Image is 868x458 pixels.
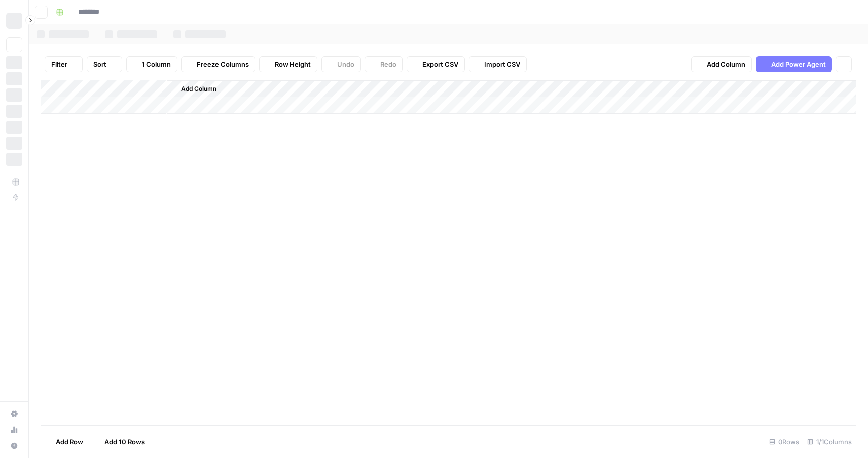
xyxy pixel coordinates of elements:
button: Undo [321,56,361,72]
span: Add Row [56,437,83,447]
span: Row Height [275,59,311,69]
div: 0 Rows [765,434,803,450]
span: Filter [51,59,67,69]
button: Sort [87,56,122,72]
span: Redo [380,59,396,69]
button: Help + Support [6,438,22,454]
span: Add Power Agent [771,59,826,69]
button: Freeze Columns [181,56,255,72]
button: Import CSV [469,56,527,72]
button: Filter [45,56,83,72]
a: Usage [6,422,22,438]
button: Add Column [691,56,752,72]
span: 1 Column [142,59,171,69]
span: Undo [337,59,354,69]
span: Freeze Columns [197,59,249,69]
span: Add 10 Rows [104,437,145,447]
div: 1/1 Columns [803,434,856,450]
span: Import CSV [484,59,520,69]
span: Add Column [707,59,745,69]
button: 1 Column [126,56,177,72]
button: Row Height [259,56,317,72]
button: Redo [365,56,403,72]
span: Sort [93,59,106,69]
button: Add Column [168,82,221,96]
button: Add 10 Rows [89,434,151,450]
span: Add Column [181,84,216,94]
button: Export CSV [407,56,465,72]
button: Add Row [41,434,89,450]
button: Add Power Agent [756,56,832,72]
span: Export CSV [422,59,458,69]
a: Settings [6,406,22,422]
